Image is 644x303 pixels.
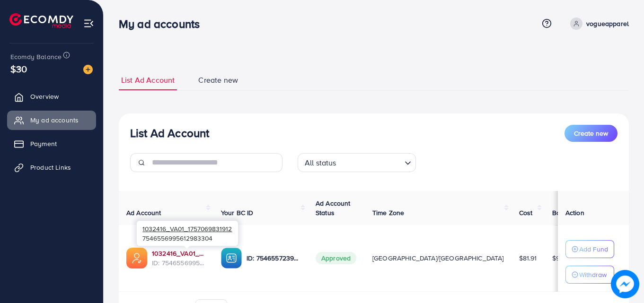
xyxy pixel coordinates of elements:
[372,208,404,217] span: Time Zone
[565,208,584,217] span: Action
[339,154,401,170] input: Search for option
[316,199,351,217] span: Ad Account Status
[316,252,356,264] span: Approved
[298,153,416,172] div: Search for option
[152,249,206,258] a: 1032416_VA01_1757069831912
[30,115,79,125] span: My ad accounts
[565,125,618,142] button: Create new
[198,75,238,86] span: Create new
[519,208,533,217] span: Cost
[586,18,629,29] p: vogueapparel
[7,111,96,130] a: My ad accounts
[7,158,96,177] a: Product Links
[7,134,96,153] a: Payment
[519,253,537,263] span: $81.91
[126,208,161,217] span: Ad Account
[126,248,147,268] img: ic-ads-acc.e4c84228.svg
[7,87,96,106] a: Overview
[565,266,614,284] button: Withdraw
[372,253,504,263] span: [GEOGRAPHIC_DATA]/[GEOGRAPHIC_DATA]
[119,17,207,31] h3: My ad accounts
[579,269,607,280] p: Withdraw
[83,18,94,29] img: menu
[611,270,639,298] img: image
[10,62,27,76] span: $30
[579,243,608,255] p: Add Fund
[137,221,238,246] div: 7546556995612983304
[30,92,59,101] span: Overview
[130,126,209,140] h3: List Ad Account
[247,252,300,264] p: ID: 7546557239385948161
[83,65,93,74] img: image
[30,139,57,148] span: Payment
[221,208,254,217] span: Your BC ID
[152,258,206,268] span: ID: 7546556995612983304
[221,248,242,268] img: ic-ba-acc.ded83a64.svg
[30,163,71,172] span: Product Links
[142,224,232,233] span: 1032416_VA01_1757069831912
[565,240,614,258] button: Add Fund
[9,13,73,28] img: logo
[566,17,629,30] a: vogueapparel
[10,52,62,61] span: Ecomdy Balance
[121,75,175,86] span: List Ad Account
[574,129,608,138] span: Create new
[303,156,338,170] span: All status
